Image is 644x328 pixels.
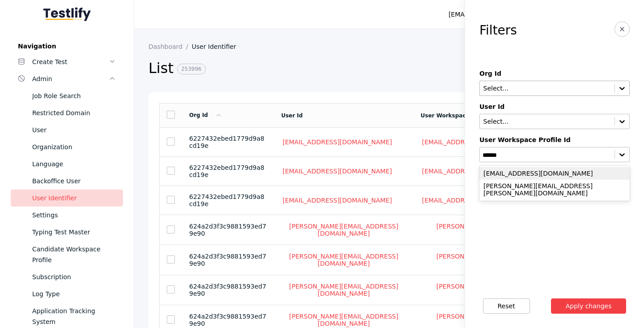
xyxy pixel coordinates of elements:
[281,282,407,298] a: [PERSON_NAME][EMAIL_ADDRESS][DOMAIN_NAME]
[32,176,116,186] div: Backoffice User
[421,196,533,204] a: [EMAIL_ADDRESS][DOMAIN_NAME]
[11,224,123,241] a: Typing Test Master
[421,282,561,298] a: [PERSON_NAME][EMAIL_ADDRESS][DOMAIN_NAME]
[421,222,561,237] a: [PERSON_NAME][EMAIL_ADDRESS][DOMAIN_NAME]
[421,138,533,146] a: [EMAIL_ADDRESS][DOMAIN_NAME]
[479,103,630,110] label: User Id
[189,135,264,149] span: 6227432ebed1779d9a8cd19e
[11,155,123,173] a: Language
[11,268,123,285] a: Subscription
[32,125,116,135] div: User
[189,223,266,237] span: 624a2d3f3c9881593ed79e90
[32,159,116,169] div: Language
[32,108,116,118] div: Restricted Domain
[148,59,574,78] h2: List
[189,112,222,118] a: Org Id
[479,167,630,180] div: [EMAIL_ADDRESS][DOMAIN_NAME]
[189,193,264,207] span: 6227432ebed1779d9a8cd19e
[32,91,116,101] div: Job Role Search
[11,104,123,121] a: Restricted Domain
[281,167,394,175] a: [EMAIL_ADDRESS][DOMAIN_NAME]
[551,298,627,314] button: Apply changes
[189,164,264,178] span: 6227432ebed1779d9a8cd19e
[177,64,206,74] span: 253996
[32,73,109,84] div: Admin
[281,112,303,119] a: User Id
[11,173,123,190] a: Backoffice User
[11,121,123,138] a: User
[43,7,91,21] img: Testlify - Backoffice
[148,43,192,50] a: Dashboard
[421,252,561,268] a: [PERSON_NAME][EMAIL_ADDRESS][DOMAIN_NAME]
[32,210,116,220] div: Settings
[479,23,517,38] h3: Filters
[189,313,266,327] span: 624a2d3f3c9881593ed79e90
[32,227,116,237] div: Typing Test Master
[483,298,530,314] button: Reset
[281,222,407,237] a: [PERSON_NAME][EMAIL_ADDRESS][DOMAIN_NAME]
[421,167,533,175] a: [EMAIL_ADDRESS][DOMAIN_NAME]
[11,190,123,207] a: User Identifier
[421,312,561,328] a: [PERSON_NAME][EMAIL_ADDRESS][DOMAIN_NAME]
[32,142,116,152] div: Organization
[281,252,407,268] a: [PERSON_NAME][EMAIL_ADDRESS][DOMAIN_NAME]
[11,241,123,268] a: Candidate Workspace Profile
[192,43,243,50] a: User Identifier
[11,87,123,104] a: Job Role Search
[11,43,123,50] label: Navigation
[32,56,109,67] div: Create Test
[281,312,407,328] a: [PERSON_NAME][EMAIL_ADDRESS][DOMAIN_NAME]
[11,138,123,155] a: Organization
[479,70,630,77] label: Org Id
[32,244,116,265] div: Candidate Workspace Profile
[32,272,116,282] div: Subscription
[449,9,610,20] div: [EMAIL_ADDRESS][PERSON_NAME][DOMAIN_NAME]
[32,306,116,327] div: Application Tracking System
[11,207,123,224] a: Settings
[281,138,394,146] a: [EMAIL_ADDRESS][DOMAIN_NAME]
[421,112,499,119] a: User Workspace Profile Id
[189,253,266,267] span: 624a2d3f3c9881593ed79e90
[479,180,630,199] div: [PERSON_NAME][EMAIL_ADDRESS][PERSON_NAME][DOMAIN_NAME]
[189,283,266,297] span: 624a2d3f3c9881593ed79e90
[479,136,630,143] label: User Workspace Profile Id
[32,289,116,299] div: Log Type
[32,193,116,203] div: User Identifier
[11,285,123,302] a: Log Type
[281,196,394,204] a: [EMAIL_ADDRESS][DOMAIN_NAME]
